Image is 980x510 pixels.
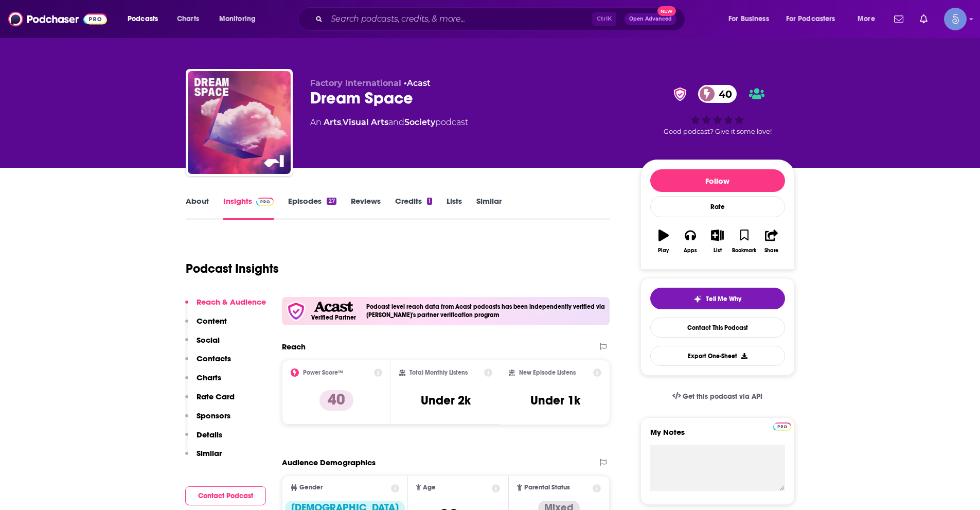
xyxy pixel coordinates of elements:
[640,78,795,142] div: verified Badge40Good podcast? Give it some love!
[188,71,291,174] img: Dream Space
[650,427,785,445] label: My Notes
[447,196,462,220] a: Lists
[395,196,432,220] a: Credits1
[657,6,676,16] span: New
[731,223,758,260] button: Bookmark
[407,78,431,88] a: Acast
[650,346,785,366] button: Export One-Sheet
[423,484,436,491] span: Age
[197,297,266,307] p: Reach & Audience
[197,316,227,326] p: Content
[128,12,158,26] span: Podcasts
[629,16,672,22] span: Open Advanced
[288,196,336,220] a: Episodes27
[683,392,762,401] span: Get this podcast via API
[427,198,432,205] div: 1
[282,458,376,467] h2: Audience Demographics
[706,295,741,303] span: Tell Me Why
[341,117,343,127] span: ,
[650,196,785,217] div: Rate
[197,354,231,363] p: Contacts
[664,384,771,409] a: Get this podcast via API
[185,486,266,505] button: Contact Podcast
[186,261,279,276] h1: Podcast Insights
[185,335,220,354] button: Social
[714,248,722,254] div: List
[409,369,468,376] h2: Total Monthly Listens
[120,11,171,27] button: open menu
[404,117,435,127] a: Society
[786,12,835,26] span: For Podcasters
[758,223,785,260] button: Share
[256,198,274,206] img: Podchaser Pro
[186,196,209,220] a: About
[524,484,570,491] span: Parental Status
[286,301,306,321] img: verfied icon
[658,248,669,254] div: Play
[684,248,697,254] div: Apps
[404,78,431,88] span: •
[197,373,221,382] p: Charts
[858,12,875,26] span: More
[223,196,274,220] a: InsightsPodchaser Pro
[8,9,107,29] img: Podchaser - Follow, Share and Rate Podcasts
[310,78,401,88] span: Factory International
[299,484,323,491] span: Gender
[944,8,967,30] span: Logged in as Spiral5-G1
[308,7,695,31] div: Search podcasts, credits, & more...
[650,169,785,192] button: Follow
[197,392,235,401] p: Rate Card
[677,223,704,260] button: Apps
[282,342,306,351] h2: Reach
[351,196,381,220] a: Reviews
[650,223,677,260] button: Play
[185,297,266,316] button: Reach & Audience
[366,303,606,319] h4: Podcast level reach data from Acast podcasts has been independently verified via [PERSON_NAME]'s ...
[779,11,850,27] button: open menu
[773,423,791,431] img: Podchaser Pro
[698,85,737,103] a: 40
[311,314,356,321] h5: Verified Partner
[592,12,616,26] span: Ctrl K
[197,448,222,458] p: Similar
[219,12,256,26] span: Monitoring
[319,390,353,411] p: 40
[185,354,231,373] button: Contacts
[185,392,235,411] button: Rate Card
[476,196,502,220] a: Similar
[693,295,702,303] img: tell me why sparkle
[177,12,199,26] span: Charts
[530,393,580,408] h3: Under 1k
[708,85,737,103] span: 40
[388,117,404,127] span: and
[944,8,967,30] img: User Profile
[519,369,576,376] h2: New Episode Listens
[185,448,222,467] button: Similar
[625,13,676,25] button: Open AdvancedNew
[670,87,690,101] img: verified Badge
[704,223,730,260] button: List
[212,11,269,27] button: open menu
[773,421,791,431] a: Pro website
[185,316,227,335] button: Content
[890,10,907,28] a: Show notifications dropdown
[327,11,592,27] input: Search podcasts, credits, & more...
[764,248,778,254] div: Share
[170,11,205,27] a: Charts
[732,248,756,254] div: Bookmark
[324,117,341,127] a: Arts
[944,8,967,30] button: Show profile menu
[314,302,353,312] img: Acast
[650,288,785,309] button: tell me why sparkleTell Me Why
[310,116,468,129] div: An podcast
[197,335,220,345] p: Social
[650,318,785,338] a: Contact This Podcast
[916,10,932,28] a: Show notifications dropdown
[197,411,230,420] p: Sponsors
[197,430,222,439] p: Details
[850,11,888,27] button: open menu
[421,393,471,408] h3: Under 2k
[664,128,772,135] span: Good podcast? Give it some love!
[343,117,388,127] a: Visual Arts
